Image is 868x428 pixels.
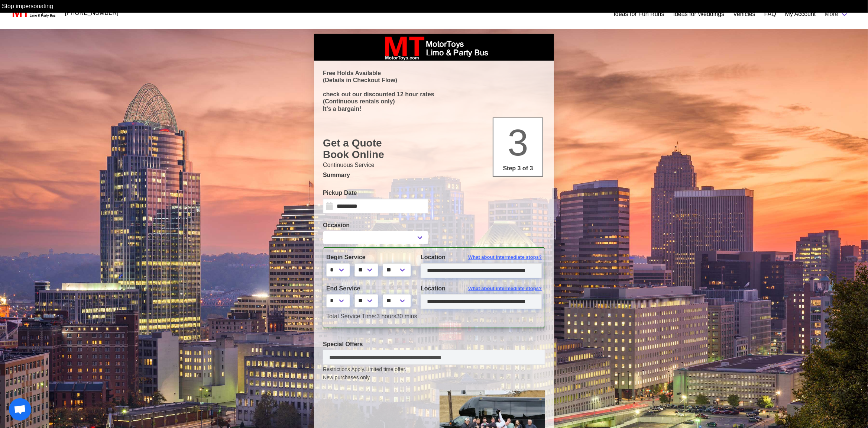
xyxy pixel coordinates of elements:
p: Step 3 of 3 [496,164,540,173]
a: FAQ [764,10,776,19]
span: 3 [508,122,528,163]
span: What about intermediate stops? [468,254,542,261]
p: Free Holds Available [323,70,545,77]
p: Continuous Service [323,161,545,170]
p: Summary [323,171,545,180]
label: End Service [326,284,409,293]
a: Ideas for Fun Runs [614,10,664,19]
label: Occasion [323,221,428,230]
label: Begin Service [326,253,409,262]
a: Ideas for Weddings [673,10,725,19]
h1: Get a Quote Book Online [323,137,545,161]
span: New purchases only. [323,374,545,382]
span: Location [421,254,446,260]
p: It's a bargain! [323,105,545,112]
span: Limited time offer. [365,366,406,373]
div: 3 hours [321,312,547,321]
p: (Details in Checkout Flow) [323,77,545,84]
p: (Continuous rentals only) [323,98,545,105]
span: 30 mins [396,313,417,319]
a: My Account [785,10,816,19]
span: Total Service Time: [326,313,376,319]
label: Special Offers [323,340,545,349]
a: More [820,7,853,22]
a: Vehicles [733,10,755,19]
img: box_logo_brand.jpeg [378,34,490,61]
a: Stop impersonating [2,3,53,9]
a: Open chat [9,398,31,421]
p: check out our discounted 12 hour rates [323,91,545,98]
img: MotorToys Logo [10,8,56,18]
small: Restrictions Apply. [323,366,545,382]
span: What about intermediate stops? [468,285,542,292]
span: Location [421,285,446,292]
label: Pickup Date [323,189,428,197]
a: [PHONE_NUMBER] [61,6,123,20]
